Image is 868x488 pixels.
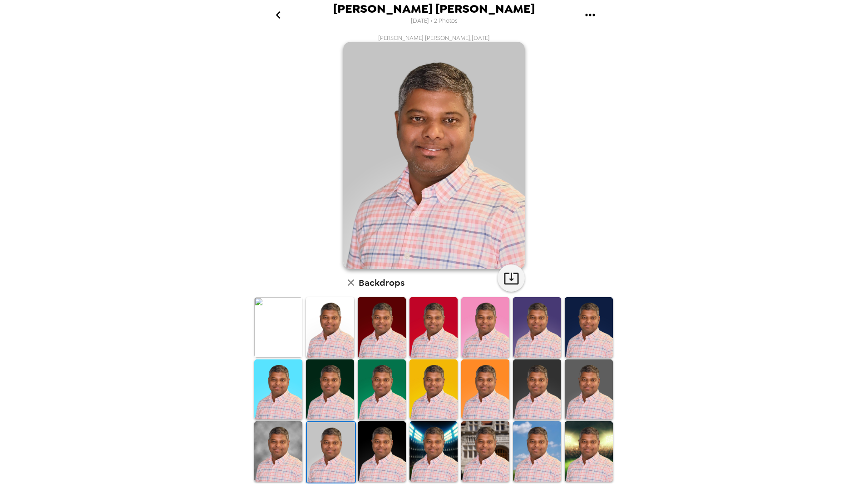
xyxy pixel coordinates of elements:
[359,275,404,290] h6: Backdrops
[411,15,458,27] span: [DATE] • 2 Photos
[254,297,302,358] img: Original
[333,3,535,15] span: [PERSON_NAME] [PERSON_NAME]
[378,34,490,42] span: [PERSON_NAME] [PERSON_NAME] , [DATE]
[343,42,525,269] img: user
